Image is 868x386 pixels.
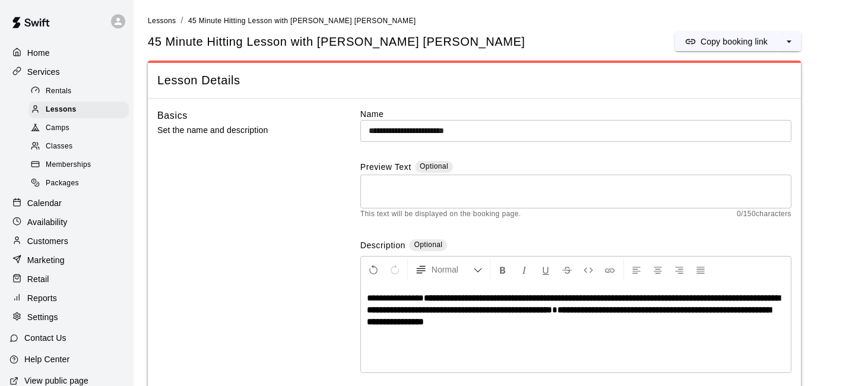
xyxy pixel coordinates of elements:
[28,157,129,173] div: Memberships
[690,259,711,280] button: Justify Align
[410,259,487,280] button: Formatting Options
[46,122,69,134] span: Camps
[27,311,58,323] p: Settings
[578,259,598,280] button: Insert Code
[432,264,473,276] span: Normal
[360,239,406,253] label: Description
[27,254,65,266] p: Marketing
[24,332,66,344] p: Contact Us
[9,194,124,212] a: Calendar
[9,213,124,231] a: Availability
[28,156,134,175] a: Memberships
[28,138,129,155] div: Classes
[28,82,134,100] a: Rentals
[9,289,124,307] a: Reports
[28,120,129,137] div: Camps
[46,141,72,153] span: Classes
[46,178,79,189] span: Packages
[27,47,50,59] p: Home
[360,208,521,220] span: This text will be displayed on the booking page.
[9,251,124,269] a: Marketing
[148,17,176,25] span: Lessons
[360,108,791,120] label: Name
[420,162,448,170] span: Optional
[27,216,68,228] p: Availability
[9,308,124,326] a: Settings
[626,259,647,280] button: Left Align
[9,232,124,250] a: Customers
[675,32,801,51] div: split button
[46,159,91,171] span: Memberships
[557,259,577,280] button: Format Strikethrough
[360,161,411,175] label: Preview Text
[669,259,689,280] button: Right Align
[148,34,525,50] h5: 45 Minute Hitting Lesson with [PERSON_NAME] [PERSON_NAME]
[148,15,176,25] a: Lessons
[27,197,62,209] p: Calendar
[385,259,405,280] button: Redo
[414,241,442,249] span: Optional
[363,259,384,280] button: Undo
[514,259,534,280] button: Format Italics
[600,259,620,280] button: Insert Link
[28,119,134,138] a: Camps
[28,138,134,156] a: Classes
[27,273,49,285] p: Retail
[27,292,57,304] p: Reports
[157,108,188,124] h6: Basics
[648,259,668,280] button: Center Align
[24,353,69,365] p: Help Center
[701,36,768,48] p: Copy booking link
[9,270,124,288] a: Retail
[28,100,134,119] a: Lessons
[737,208,791,220] span: 0 / 150 characters
[28,83,129,100] div: Rentals
[46,86,72,97] span: Rentals
[9,44,124,62] a: Home
[28,102,129,118] div: Lessons
[27,66,60,78] p: Services
[777,32,801,51] button: select merge strategy
[536,259,556,280] button: Format Underline
[148,14,854,27] nav: breadcrumb
[157,123,322,138] p: Set the name and description
[157,72,791,88] span: Lesson Details
[27,235,68,247] p: Customers
[46,104,77,116] span: Lessons
[181,14,183,27] li: /
[28,175,134,193] a: Packages
[188,17,416,25] span: 45 Minute Hitting Lesson with [PERSON_NAME] [PERSON_NAME]
[9,63,124,81] a: Services
[28,175,129,192] div: Packages
[675,32,777,51] button: Copy booking link
[493,259,513,280] button: Format Bold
